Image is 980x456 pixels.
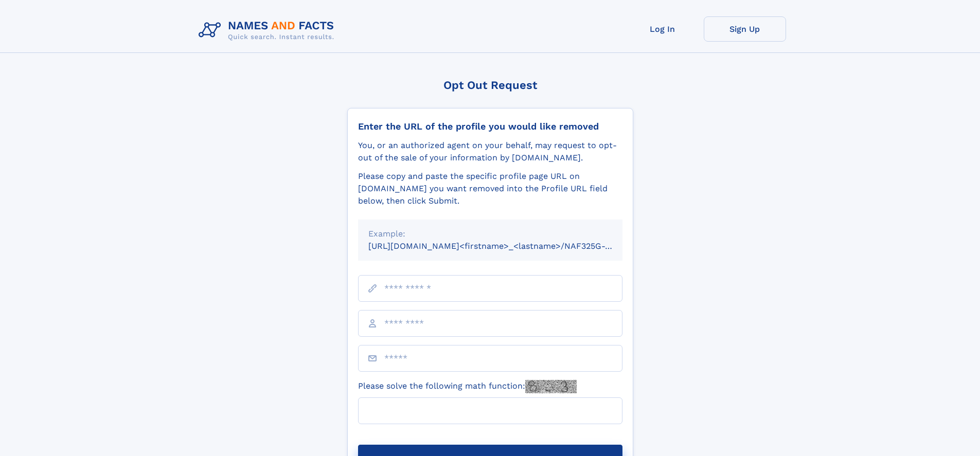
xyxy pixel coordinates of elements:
[358,380,577,393] label: Please solve the following math function:
[621,16,704,42] a: Log In
[194,16,343,44] img: Logo Names and Facts
[368,228,612,240] div: Example:
[358,139,622,164] div: You, or an authorized agent on your behalf, may request to opt-out of the sale of your informatio...
[358,170,622,207] div: Please copy and paste the specific profile page URL on [DOMAIN_NAME] you want removed into the Pr...
[358,121,622,132] div: Enter the URL of the profile you would like removed
[347,79,633,92] div: Opt Out Request
[704,16,786,42] a: Sign Up
[368,241,642,251] small: [URL][DOMAIN_NAME]<firstname>_<lastname>/NAF325G-xxxxxxxx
